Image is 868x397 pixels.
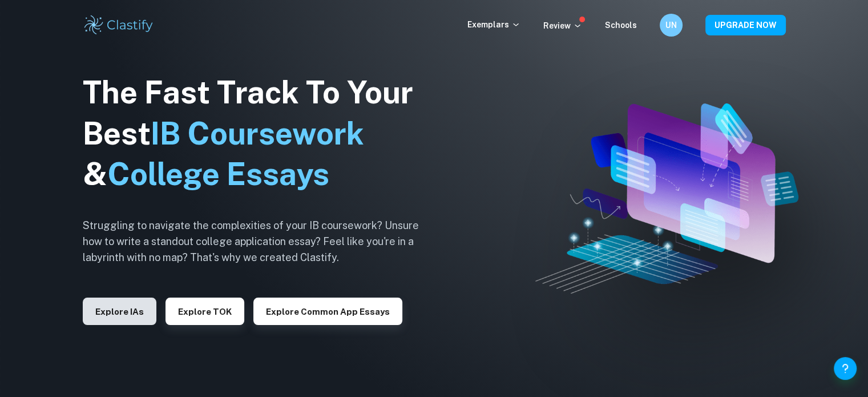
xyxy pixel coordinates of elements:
[107,156,329,192] span: College Essays
[83,14,155,37] img: Clastify logo
[543,19,582,32] p: Review
[705,15,786,35] button: UPGRADE NOW
[83,218,437,266] h6: Struggling to navigate the complexities of your IB coursework? Unsure how to write a standout col...
[83,298,156,325] button: Explore IAs
[165,298,244,325] button: Explore TOK
[165,306,244,316] a: Explore TOK
[151,115,364,151] span: IB Coursework
[660,14,683,37] button: UN
[605,21,637,30] a: Schools
[253,298,402,325] button: Explore Common App essays
[834,357,857,380] button: Help and Feedback
[83,72,437,195] h1: The Fast Track To Your Best &
[83,306,156,316] a: Explore IAs
[253,306,402,316] a: Explore Common App essays
[467,18,520,31] p: Exemplars
[535,103,798,294] img: Clastify hero
[664,19,677,31] h6: UN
